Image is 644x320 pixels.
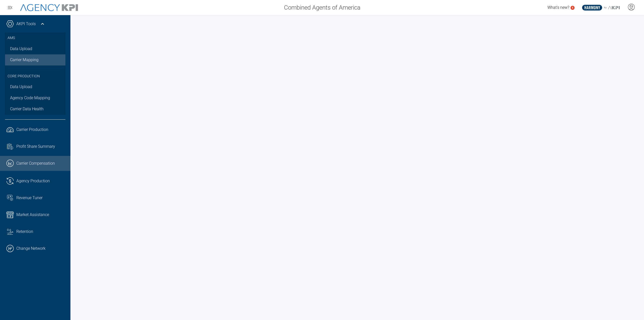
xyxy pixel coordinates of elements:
[16,21,36,27] a: AKPI Tools
[16,160,55,166] span: Carrier Compensation
[16,229,65,235] div: Retention
[284,3,360,12] span: Combined Agents of America
[8,68,63,82] h3: Core Production
[571,6,575,10] a: 5
[5,43,65,54] a: Data Upload
[5,103,65,115] a: Carrier Data Health
[5,92,65,103] a: Agency Code Mapping
[10,106,44,112] span: Carrier Data Health
[5,81,65,92] a: Data Upload
[572,6,573,9] text: 5
[5,54,65,65] a: Carrier Mapping
[8,33,63,43] h3: AMS
[16,144,55,150] span: Profit Share Summary
[16,195,43,201] span: Revenue Tuner
[547,5,569,10] span: What's new?
[20,4,78,11] img: AgencyKPI
[16,178,50,184] span: Agency Production
[16,127,48,133] span: Carrier Production
[16,212,49,218] span: Market Assistance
